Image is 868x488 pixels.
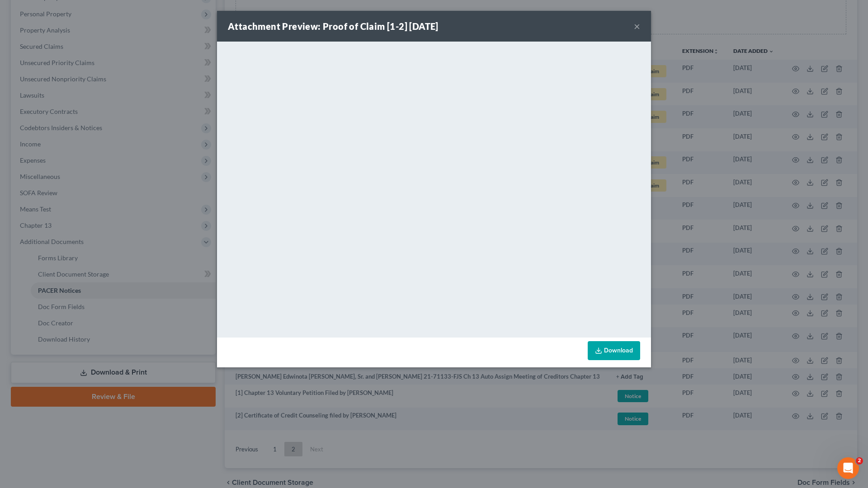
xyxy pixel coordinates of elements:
iframe: <object ng-attr-data='[URL][DOMAIN_NAME]' type='application/pdf' width='100%' height='650px'></ob... [217,42,651,335]
strong: Attachment Preview: Proof of Claim [1-2] [DATE] [228,21,439,32]
span: 2 [856,457,863,465]
button: × [634,21,640,32]
a: Download [588,341,640,360]
iframe: Intercom live chat [837,457,859,479]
